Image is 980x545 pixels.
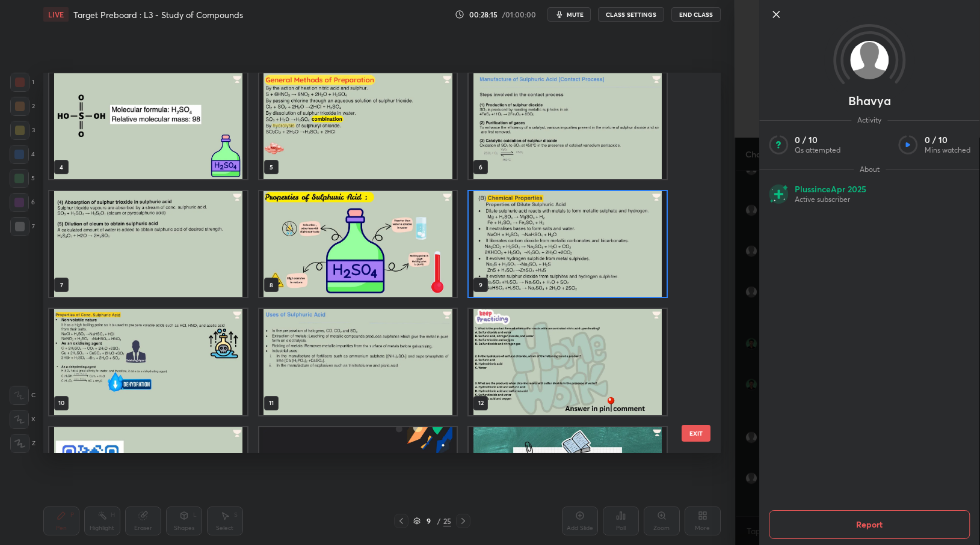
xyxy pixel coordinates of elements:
[925,145,970,155] p: Mins watched
[437,517,441,525] div: /
[49,427,247,532] img: 17597510101Y9IHT.pdf
[10,145,35,164] div: 4
[73,9,243,20] h4: Target Preboard : L3 - Study of Compounds
[10,169,35,188] div: 5
[469,191,667,297] img: 17597510101Y9IHT.pdf
[49,73,247,179] img: 17597510101Y9IHT.pdf
[795,184,866,195] p: Plus since Apr 2025
[423,517,435,525] div: 9
[848,96,891,106] p: Bhavya
[10,217,35,236] div: 7
[259,309,457,415] img: 17597510101Y9IHT.pdf
[10,386,35,405] div: C
[854,165,886,174] span: About
[598,7,664,22] button: CLASS SETTINGS
[925,135,970,145] p: 0 / 10
[795,195,866,204] p: Active subscriber
[259,73,457,179] img: 17597510101Y9IHT.pdf
[682,425,710,442] button: EXIT
[469,309,667,415] img: 17597510101Y9IHT.pdf
[567,10,584,19] span: mute
[671,7,721,22] button: End Class
[10,97,35,116] div: 2
[851,115,887,125] span: Activity
[43,73,700,453] div: grid
[259,427,457,532] img: ac119640-a2a9-11f0-8081-6e394b5eff8c.jpg
[850,41,889,79] img: default.png
[10,410,35,429] div: X
[469,73,667,179] img: 17597510101Y9IHT.pdf
[43,7,69,22] div: LIVE
[795,145,840,155] p: Qs attempted
[49,309,247,415] img: 17597510101Y9IHT.pdf
[49,191,247,297] img: 17597510101Y9IHT.pdf
[10,434,35,453] div: Z
[469,427,667,532] img: 17597510101Y9IHT.pdf
[443,516,451,526] div: 25
[547,7,591,22] button: mute
[769,510,970,539] button: Report
[10,121,35,140] div: 3
[10,73,34,92] div: 1
[795,135,840,145] p: 0 / 10
[259,191,457,297] img: 17597510101Y9IHT.pdf
[10,193,35,212] div: 6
